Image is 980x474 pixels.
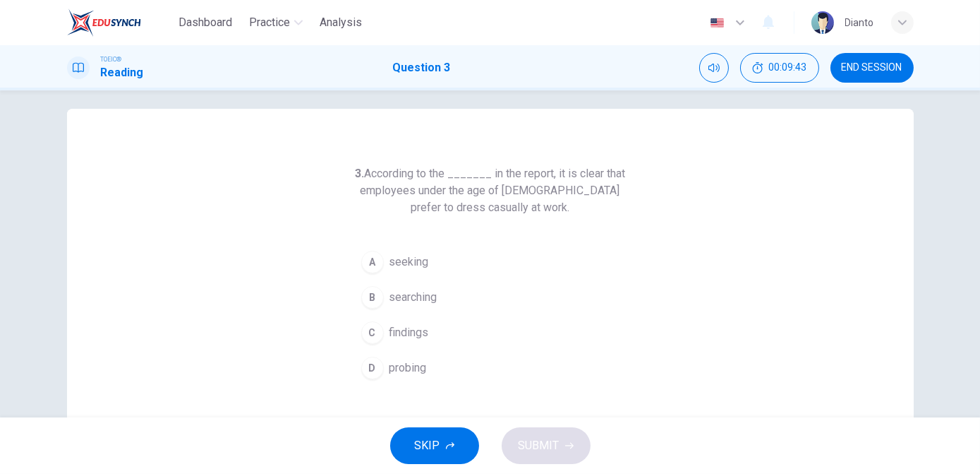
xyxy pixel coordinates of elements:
[249,14,290,31] span: Practice
[830,53,914,83] button: END SESSION
[179,14,232,31] span: Dashboard
[101,64,144,81] h1: Reading
[314,10,368,35] button: Analysis
[361,286,384,309] div: B
[845,14,874,31] div: Dianto
[708,18,726,28] img: en
[361,321,384,344] div: C
[389,254,429,271] span: seeking
[361,357,384,379] div: D
[392,59,450,76] h1: Question 3
[101,54,122,64] span: TOEIC®
[355,165,626,216] h6: According to the _______ in the report, it is clear that employees under the age of [DEMOGRAPHIC_...
[740,53,819,83] button: 00:09:43
[67,8,141,37] img: EduSynch logo
[243,10,308,35] button: Practice
[355,315,626,350] button: Cfindings
[415,436,440,456] span: SKIP
[699,53,729,83] div: Mute
[355,350,626,386] button: Dprobing
[355,280,626,315] button: Bsearching
[67,8,174,37] a: EduSynch logo
[390,427,479,464] button: SKIP
[320,14,362,31] span: Analysis
[173,10,238,35] button: Dashboard
[389,324,429,341] span: findings
[389,289,437,306] span: searching
[355,167,364,180] strong: 3.
[389,360,427,377] span: probing
[355,244,626,280] button: Aseeking
[740,53,819,83] div: Hide
[811,11,834,34] img: Profile picture
[769,62,807,73] span: 00:09:43
[842,62,902,73] span: END SESSION
[361,251,384,273] div: A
